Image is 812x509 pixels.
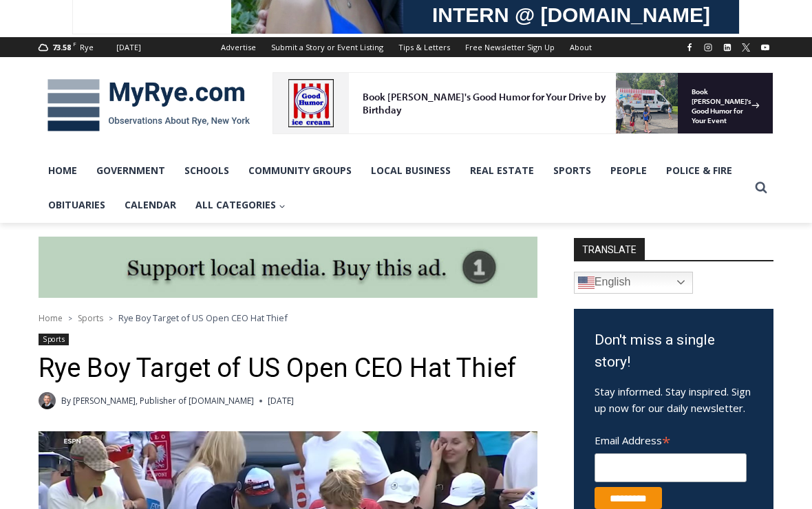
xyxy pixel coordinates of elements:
a: Tips & Letters [391,38,458,58]
img: support local media, buy this ad [39,237,537,299]
nav: Secondary Navigation [213,38,599,58]
strong: TRANSLATE [574,239,645,261]
a: Real Estate [460,154,544,188]
a: Government [87,154,175,188]
a: Sports [544,154,601,188]
a: Home [39,154,87,188]
a: Community Groups [239,154,361,188]
img: s_800_d653096d-cda9-4b24-94f4-9ae0c7afa054.jpeg [333,1,416,63]
a: YouTube [757,40,773,56]
label: Email Address [595,427,747,452]
button: Child menu of All Categories [186,188,295,223]
a: Author image [39,393,56,410]
nav: Breadcrumbs [39,312,537,325]
span: > [109,314,113,324]
h1: Rye Boy Target of US Open CEO Hat Thief [39,354,537,385]
div: [DATE] [116,42,141,54]
span: > [68,314,72,324]
a: Schools [175,154,239,188]
span: 73.58 [52,43,71,53]
div: Book [PERSON_NAME]'s Good Humor for Your Drive by Birthday [90,18,340,44]
div: Rye [80,42,94,54]
a: English [574,272,693,294]
a: Intern @ [DOMAIN_NAME] [331,133,667,171]
a: Home [39,313,63,325]
time: [DATE] [268,395,294,408]
span: Open Tues. - Sun. [PHONE_NUMBER] [4,142,135,194]
a: Book [PERSON_NAME]'s Good Humor for Your Event [409,4,497,63]
a: [PERSON_NAME], Publisher of [DOMAIN_NAME] [73,396,254,407]
a: Open Tues. - Sun. [PHONE_NUMBER] [1,138,138,171]
a: Submit a Story or Event Listing [264,38,391,58]
a: Instagram [700,40,716,56]
p: Stay informed. Stay inspired. Sign up now for our daily newsletter. [595,384,753,417]
a: Local Business [361,154,460,188]
span: By [61,395,71,408]
div: "the precise, almost orchestrated movements of cutting and assembling sushi and [PERSON_NAME] mak... [141,86,195,164]
a: Obituaries [39,188,115,223]
h3: Don't miss a single story! [595,330,753,373]
span: Intern @ [DOMAIN_NAME] [360,137,638,168]
a: X [738,40,754,56]
a: Sports [39,334,69,346]
a: About [562,38,599,58]
a: Facebook [681,40,698,56]
span: F [73,41,76,48]
span: Rye Boy Target of US Open CEO Hat Thief [118,312,288,325]
img: MyRye.com [39,70,259,142]
a: People [601,154,656,188]
nav: Primary Navigation [39,154,749,224]
a: Police & Fire [656,154,742,188]
h4: Book [PERSON_NAME]'s Good Humor for Your Event [419,14,479,53]
button: View Search Form [749,176,773,201]
div: "[PERSON_NAME] and I covered the [DATE] Parade, which was a really eye opening experience as I ha... [348,1,650,133]
a: Free Newsletter Sign Up [458,38,562,58]
img: en [578,275,595,292]
a: Sports [78,313,103,325]
a: Linkedin [719,40,736,56]
a: Advertise [213,38,264,58]
a: Calendar [115,188,186,223]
